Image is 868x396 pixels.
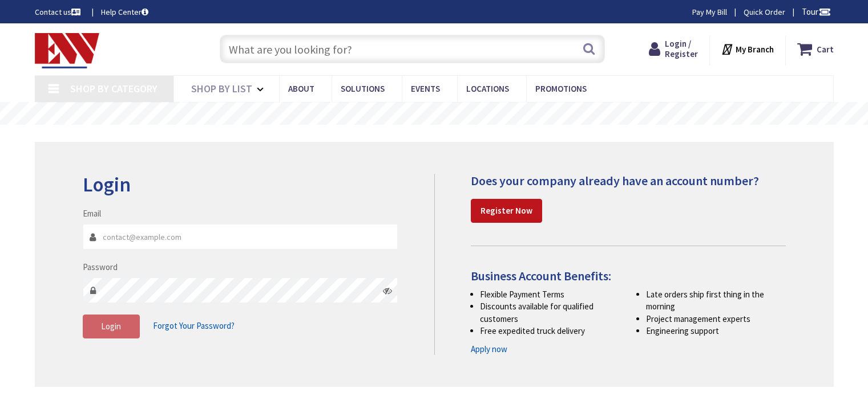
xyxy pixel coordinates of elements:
span: Shop By List [191,82,252,95]
i: Click here to show/hide password [383,286,392,295]
keeper-lock: Open Keeper Popup [378,230,392,244]
span: Promotions [535,83,587,94]
h4: Does your company already have an account number? [471,174,786,187]
li: Flexible Payment Terms [480,288,620,300]
span: Login [101,321,121,332]
img: Electrical Wholesalers, Inc. [35,33,100,68]
a: Quick Order [744,6,785,18]
a: Register Now [471,199,542,223]
label: Password [83,261,118,273]
label: Email [83,207,101,219]
strong: My Branch [736,44,774,55]
span: Tour [802,6,831,17]
span: Forgot Your Password? [153,320,235,331]
a: Help Center [101,6,148,18]
span: Login / Register [665,38,698,59]
input: Email [83,224,398,250]
li: Late orders ship first thing in the morning [646,288,786,313]
button: Login [83,315,140,338]
rs-layer: Free Same Day Pickup at 19 Locations [330,108,539,120]
li: Project management experts [646,313,786,325]
span: About [288,83,314,94]
li: Free expedited truck delivery [480,325,620,337]
span: Events [411,83,440,94]
span: Shop By Category [70,82,158,95]
a: Pay My Bill [692,6,727,18]
a: Cart [797,39,834,59]
div: My Branch [721,39,774,59]
a: Forgot Your Password? [153,315,235,337]
h2: Login [83,174,398,196]
li: Engineering support [646,325,786,337]
li: Discounts available for qualified customers [480,300,620,325]
span: Solutions [341,83,385,94]
input: What are you looking for? [220,35,605,63]
h4: Business Account Benefits: [471,269,786,283]
span: Locations [466,83,509,94]
a: Apply now [471,343,507,355]
strong: Register Now [481,205,532,216]
a: Login / Register [649,39,698,59]
a: Contact us [35,6,83,18]
strong: Cart [817,39,834,59]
